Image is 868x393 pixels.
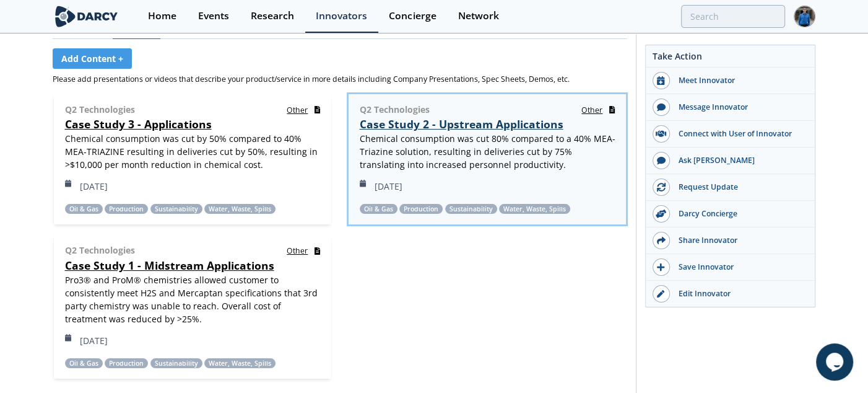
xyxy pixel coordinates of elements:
[53,74,627,85] p: Please add presentations or videos that describe your product/service in more details including C...
[53,48,132,69] a: Add Content +
[646,254,815,281] button: Save Innovator
[287,103,320,116] a: other
[65,334,108,347] span: [DATE]
[251,11,294,21] div: Research
[670,75,809,86] div: Meet Innovator
[59,25,106,34] div: Overview
[399,204,443,214] span: Production
[65,117,212,131] a: Case Study 3 - Applications
[445,204,497,214] span: Sustainability
[816,343,856,381] iframe: chat widget
[670,208,809,219] div: Darcy Concierge
[670,235,809,246] div: Share Innovator
[287,105,308,115] span: other
[670,128,809,139] div: Connect with User of Innovator
[65,244,135,257] h3: Q2 Technologies
[581,103,615,116] a: other
[360,180,403,193] span: [DATE]
[794,6,815,27] img: Profile
[499,204,570,214] span: Water, Waste, Spills
[670,102,809,113] div: Message Innovator
[65,358,103,368] span: Oil & Gas
[458,11,498,21] div: Network
[581,105,602,115] span: other
[53,6,120,27] img: logo-wide.svg
[670,155,809,166] div: Ask [PERSON_NAME]
[198,11,229,21] div: Events
[65,273,321,325] p: Pro3® and ProM® chemistries allowed customer to consistently meet H2S and Mercaptan specification...
[65,132,321,171] p: Chemical consumption was cut by 50% compared to 40% MEA-TRIAZINE resulting in deliveries cut by 5...
[360,117,563,131] a: Case Study 2 - Upstream Applications
[670,182,809,193] div: Request Update
[204,358,276,368] span: Water, Waste, Spills
[65,103,135,116] h3: Q2 Technologies
[389,11,436,21] div: Concierge
[287,245,308,256] span: other
[148,11,176,21] div: Home
[681,5,785,28] input: Advanced Search
[287,244,320,257] a: other
[65,258,274,273] a: Case Study 1 - Midstream Applications
[360,132,615,171] p: Chemical consumption was cut 80% compared to a 40% MEA-Triazine solution, resulting in deliveries...
[204,204,276,214] span: Water, Waste, Spills
[646,50,815,68] div: Take Action
[670,262,809,273] div: Save Innovator
[150,204,202,214] span: Sustainability
[105,204,148,214] span: Production
[65,204,103,214] span: Oil & Gas
[150,358,202,368] span: Sustainability
[360,103,430,116] h3: Q2 Technologies
[105,358,148,368] span: Production
[65,180,108,193] span: [DATE]
[316,11,367,21] div: Innovators
[646,281,815,307] a: Edit Innovator
[360,204,397,214] span: Oil & Gas
[670,288,809,299] div: Edit Innovator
